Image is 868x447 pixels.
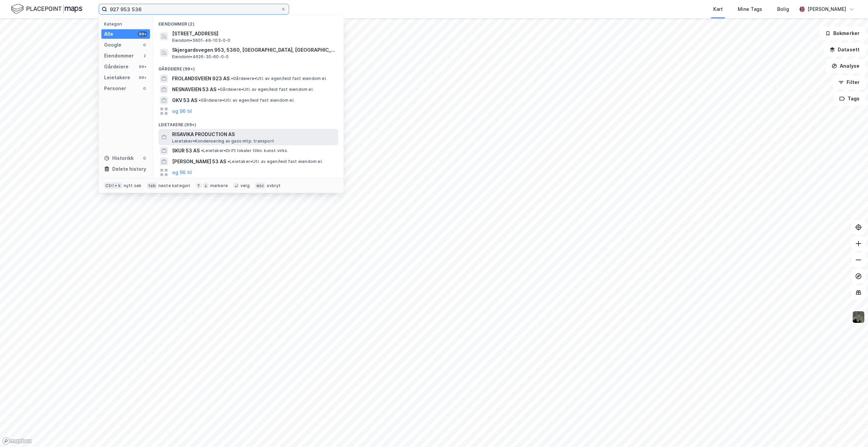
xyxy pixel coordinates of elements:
div: Gårdeiere (99+) [153,61,344,73]
span: • [201,148,203,153]
span: Leietaker • Utl. av egen/leid fast eiendom el. [228,159,323,164]
div: Historikk [104,154,134,162]
span: Skjergardsvegen 953, 5360, [GEOGRAPHIC_DATA], [GEOGRAPHIC_DATA] [172,46,335,54]
div: esc [255,182,266,189]
div: avbryt [267,183,281,188]
div: 0 [142,86,147,91]
div: [PERSON_NAME] [807,5,846,13]
div: Delete history [112,165,146,173]
button: og 96 til [172,168,192,177]
span: Gårdeiere • Utl. av egen/leid fast eiendom el. [231,76,327,81]
a: Mapbox homepage [2,437,32,445]
span: SKUR 53 AS [172,147,200,155]
div: Google [104,41,121,49]
button: Bokmerker [819,27,865,40]
button: Datasett [824,43,865,56]
span: RISAVIKA PRODUCTION AS [172,130,335,138]
span: • [218,87,220,92]
span: Leietaker • Drift lokaler tilkn. kunst.virks. [201,148,288,153]
span: • [228,159,230,164]
div: 99+ [138,64,147,69]
div: Eiendommer [104,52,134,60]
div: Eiendommer (2) [153,16,344,28]
span: [STREET_ADDRESS] [172,30,335,38]
span: • [199,98,201,103]
div: Kategori [104,21,150,27]
div: Kart [713,5,723,13]
img: 9k= [852,311,865,324]
div: Personer [104,84,126,93]
div: 0 [142,155,147,161]
span: Gårdeiere • Utl. av egen/leid fast eiendom el. [218,87,314,92]
span: GKV 53 AS [172,96,197,104]
div: 0 [142,42,147,48]
div: Leietakere [104,73,130,82]
div: 2 [142,53,147,59]
button: Filter [833,76,865,89]
span: NESNAVEIEN 53 AS [172,85,216,94]
div: nytt søk [124,183,142,188]
span: [PERSON_NAME] 53 AS [172,158,226,166]
button: Analyse [826,59,865,73]
span: Eiendom • 4626-30-60-0-0 [172,54,229,60]
div: Bolig [777,5,789,13]
input: Søk på adresse, matrikkel, gårdeiere, leietakere eller personer [107,4,281,14]
button: og 96 til [172,107,192,115]
span: Leietaker • Kondensering av gass mtp. transport [172,138,274,144]
span: FROLANDSVEIEN 923 AS [172,74,230,83]
div: tab [147,182,157,189]
iframe: Chat Widget [834,414,868,447]
span: Gårdeiere • Utl. av egen/leid fast eiendom el. [199,98,295,103]
div: 99+ [138,75,147,80]
span: Eiendom • 5601-49-103-0-0 [172,38,231,43]
div: Gårdeiere [104,63,129,71]
img: logo.f888ab2527a4732fd821a326f86c7f29.svg [11,3,82,15]
div: Mine Tags [738,5,762,13]
div: Leietakere (99+) [153,117,344,129]
div: velg [240,183,250,188]
div: markere [210,183,228,188]
div: 99+ [138,31,147,37]
div: neste kategori [158,183,190,188]
span: • [231,76,233,81]
div: Alle [104,30,113,38]
button: Tags [834,92,865,105]
div: Ctrl + k [104,182,122,189]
